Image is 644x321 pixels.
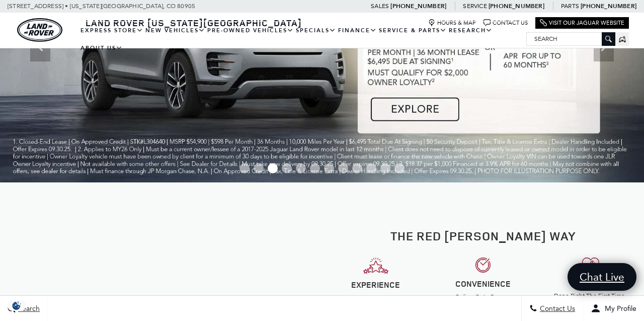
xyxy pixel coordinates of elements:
div: Privacy Settings [5,300,28,311]
a: Visit Our Jaguar Website [540,19,624,27]
a: Service & Parts [378,22,448,39]
h2: The Red [PERSON_NAME] Way [330,229,636,242]
span: Service [463,3,487,10]
a: Specials [295,22,337,39]
span: Go to slide 7 [324,163,334,173]
a: Hours & Map [428,19,476,27]
a: About Us [79,39,124,57]
a: land-rover [17,18,62,42]
a: [STREET_ADDRESS] • [US_STATE][GEOGRAPHIC_DATA], CO 80905 [8,3,195,10]
button: Open user profile menu [583,296,644,321]
a: New Vehicles [144,22,206,39]
span: Go to slide 6 [310,163,320,173]
img: Land Rover [17,18,62,42]
span: Go to slide 10 [366,163,376,173]
span: Go to slide 8 [338,163,348,173]
span: Chat Live [575,270,629,284]
span: Sales [371,3,389,10]
a: Pre-Owned Vehicles [206,22,295,39]
nav: Main Navigation [79,22,526,57]
input: Search [527,33,615,45]
a: [PHONE_NUMBER] [390,2,446,10]
a: Research [448,22,494,39]
h6: The Way You Want To Be Treated And Then Some [330,295,422,308]
a: Land Rover [US_STATE][GEOGRAPHIC_DATA] [79,17,308,29]
a: [PHONE_NUMBER] [581,2,636,10]
span: Parts [561,3,579,10]
h6: Done Right The First Time, Valet Pick-Up & Delivery [544,293,636,306]
a: EXPRESS STORE [79,22,144,39]
span: Go to slide 1 [239,163,250,173]
a: [PHONE_NUMBER] [489,2,544,10]
a: Finance [337,22,378,39]
span: Land Rover [US_STATE][GEOGRAPHIC_DATA] [86,17,302,29]
span: Go to slide 9 [352,163,362,173]
span: Contact Us [537,304,575,313]
span: Go to slide 3 [268,163,278,173]
span: Go to slide 11 [380,163,390,173]
span: Go to slide 4 [282,163,292,173]
strong: CONVENIENCE [455,278,511,289]
strong: EXPERIENCE [351,279,400,290]
span: Go to slide 12 [394,163,405,173]
span: Go to slide 2 [254,163,264,173]
h6: Online Or In-Person, Shop & Buy How You Want [437,294,529,307]
span: Go to slide 5 [296,163,306,173]
span: My Profile [601,304,636,313]
a: Contact Us [484,19,528,27]
a: Chat Live [568,263,636,291]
